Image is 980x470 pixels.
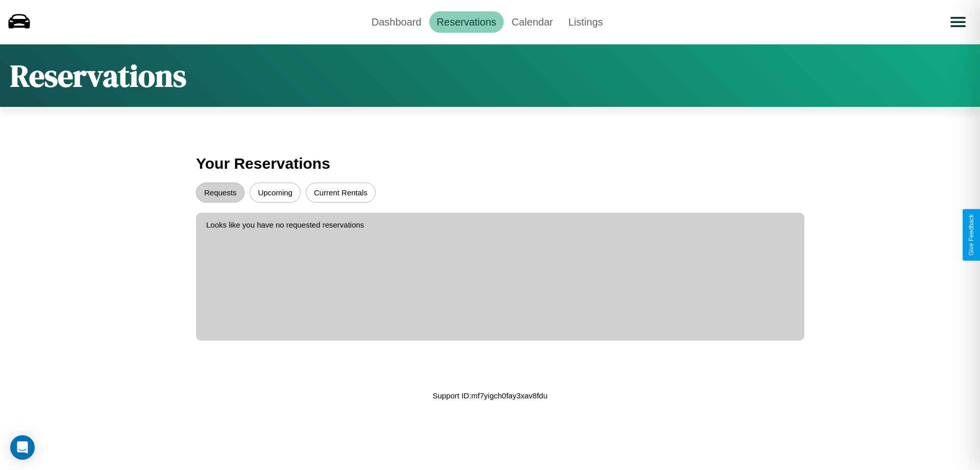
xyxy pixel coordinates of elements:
[560,11,610,33] a: Listings
[196,183,244,203] button: Requests
[206,218,794,232] p: Looks like you have no requested reservations
[250,183,301,203] button: Upcoming
[10,435,35,460] div: Open Intercom Messenger
[968,214,975,256] div: Give Feedback
[429,11,504,33] a: Reservations
[432,389,547,402] p: Support ID: mf7yigch0fay3xav8fdu
[10,55,186,97] h1: Reservations
[364,11,429,33] a: Dashboard
[306,183,376,203] button: Current Rentals
[944,8,972,36] button: Open menu
[196,150,784,177] h3: Your Reservations
[504,11,560,33] a: Calendar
